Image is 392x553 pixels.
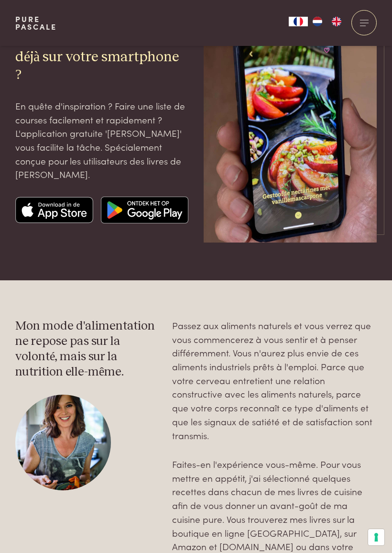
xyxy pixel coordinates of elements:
img: pure-pascale-naessens-pn356142 [15,395,111,490]
a: EN [327,17,346,26]
h2: Mon application gratuite déjà sur votre smartphone ? [15,30,188,84]
p: Passez aux aliments naturels et vous verrez que vous commencerez à vous sentir et à penser différ... [172,319,377,442]
ul: Language list [308,17,346,26]
aside: Language selected: Français [289,17,346,26]
img: pure-pascale-naessens-IMG_1656 [204,11,377,243]
a: PurePascale [15,15,57,31]
h3: Mon mode d'alimentation ne repose pas sur la volonté, mais sur la nutrition elle-même. [15,319,157,380]
a: NL [308,17,327,26]
img: Apple app store [15,197,93,223]
p: En quête d'inspiration ? Faire une liste de courses facilement et rapidement ? L'application grat... [15,99,188,181]
img: Google app store [101,197,189,223]
div: Language [289,17,308,26]
a: FR [289,17,308,26]
button: Vos préférences en matière de consentement pour les technologies de suivi [368,529,384,545]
